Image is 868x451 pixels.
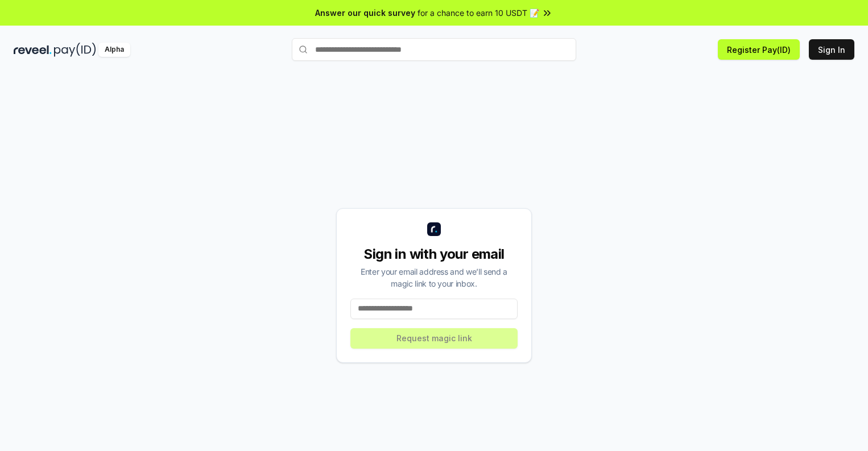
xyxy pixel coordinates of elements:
span: Answer our quick survey [315,7,415,19]
button: Sign In [809,39,854,60]
div: Enter your email address and we’ll send a magic link to your inbox. [350,266,518,289]
span: for a chance to earn 10 USDT 📝 [418,7,539,19]
img: logo_small [427,222,441,236]
img: reveel_dark [14,43,52,57]
img: pay_id [54,43,96,57]
button: Register Pay(ID) [718,39,800,60]
div: Sign in with your email [350,245,518,263]
div: Alpha [98,43,130,57]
